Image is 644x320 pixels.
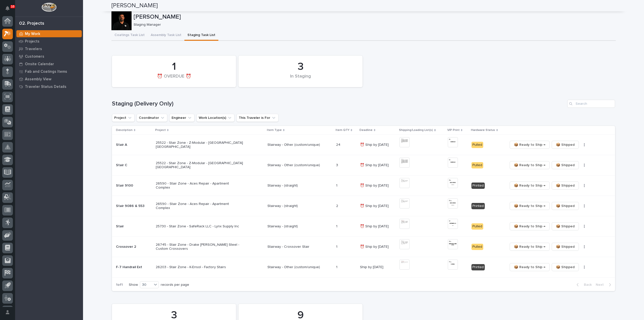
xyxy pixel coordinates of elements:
[111,30,148,41] button: Coatings Task List
[267,163,332,167] p: Stairway - Other (custom/unique)
[556,264,575,270] span: 📦 Shipped
[155,127,166,133] p: Project
[510,202,550,210] button: 📦 Ready to Ship →
[510,243,550,251] button: 📦 Ready to Ship →
[25,62,54,66] p: Onsite Calendar
[267,224,332,229] p: Stairway - (straight)
[556,162,575,168] span: 📦 Shipped
[2,3,13,14] button: Notifications
[161,283,189,287] p: records per page
[25,85,66,89] p: Traveler Status Details
[247,60,354,73] div: 3
[156,243,244,251] p: 26745 - Stair Zone - Drake [PERSON_NAME] Steel - Custom Crossovers
[116,203,145,208] p: Stair 9086 & 553
[19,21,44,26] div: 02. Projects
[514,203,545,209] span: 📦 Ready to Ship →
[156,182,244,190] p: 26590 - Stair Zone - Aces Repair - Apartment Complex
[6,6,13,14] div: Notifications10
[15,68,83,75] a: Fab and Coatings Items
[112,175,615,196] tr: Stair 9100Stair 9100 26590 - Stair Zone - Aces Repair - Apartment ComplexStairway - (straight)11 ...
[567,100,615,108] input: Search
[552,141,579,149] button: 📦 Shipped
[247,74,354,84] div: In Staging
[156,202,244,210] p: 26590 - Stair Zone - Aces Repair - Apartment Complex
[116,162,128,167] p: Stair C
[267,143,332,147] p: Stairway - Other (custom/unique)
[336,127,349,133] p: Item QTY
[514,244,545,250] span: 📦 Ready to Ship →
[336,244,338,249] p: 1
[15,83,83,90] a: Traveler Status Details
[556,203,575,209] span: 📦 Shipped
[134,23,612,27] p: Staging Manager
[510,182,550,190] button: 📦 Ready to Ship →
[510,263,550,271] button: 📦 Ready to Ship →
[15,53,83,60] a: Customers
[11,5,14,8] p: 10
[336,264,338,269] p: 1
[552,161,579,169] button: 📦 Shipped
[156,224,244,229] p: 25730 - Stair Zone - SafeRack LLC - Lynx Supply Inc
[112,237,615,257] tr: Crossover 2Crossover 2 26745 - Stair Zone - Drake [PERSON_NAME] Steel - Custom CrossoversStairway...
[112,155,615,175] tr: Stair CStair C 25522 - Stair Zone - Z-Modular - [GEOGRAPHIC_DATA] [GEOGRAPHIC_DATA]Stairway - Oth...
[15,75,83,83] a: Assembly View
[336,183,338,188] p: 1
[510,161,550,169] button: 📦 Ready to Ship →
[112,216,615,237] tr: StairStair 25730 - Stair Zone - SafeRack LLC - Lynx Supply IncStairway - (straight)11 ⏰ Ship by [...
[267,204,332,208] p: Stairway - (straight)
[112,257,615,277] tr: F-7 Handrail ExtF-7 Handrail Ext 26203 - Stair Zone - K-Ensol - Factory StairsStairway - Other (c...
[471,264,485,270] div: Printed
[360,143,396,147] p: ⏰ Ship by [DATE]
[399,127,433,133] p: Shipping/Loading List(s)
[120,60,227,73] div: 1
[236,114,278,122] button: This Traveler is For
[156,141,244,149] p: 25522 - Stair Zone - Z-Modular - [GEOGRAPHIC_DATA] [GEOGRAPHIC_DATA]
[42,3,56,12] img: Workspace Logo
[116,127,133,133] p: Description
[552,243,579,251] button: 📦 Shipped
[471,203,485,209] div: Printed
[552,202,579,210] button: 📦 Shipped
[112,114,135,122] button: Project
[120,74,227,84] div: ⏰ OVERDUE ⏰
[471,223,483,230] div: Pulled
[134,13,614,21] p: [PERSON_NAME]
[556,142,575,148] span: 📦 Shipped
[573,282,594,287] button: Back
[25,32,40,36] p: My Work
[556,223,575,229] span: 📦 Shipped
[471,183,485,189] div: Printed
[596,282,607,287] span: Next
[140,282,152,288] div: 30
[25,69,67,74] p: Fab and Coatings Items
[169,114,194,122] button: Engineer
[25,39,39,44] p: Projects
[156,161,244,170] p: 25522 - Stair Zone - Z-Modular - [GEOGRAPHIC_DATA] [GEOGRAPHIC_DATA]
[556,183,575,189] span: 📦 Shipped
[552,263,579,271] button: 📦 Shipped
[112,196,615,216] tr: Stair 9086 & 553Stair 9086 & 553 26590 - Stair Zone - Aces Repair - Apartment ComplexStairway - (...
[336,203,339,208] p: 2
[148,30,184,41] button: Assembly Task List
[129,283,138,287] p: Show
[116,183,134,188] p: Stair 9100
[267,265,332,269] p: Stairway - Other (custom/unique)
[514,264,545,270] span: 📦 Ready to Ship →
[360,265,396,269] p: Ship by [DATE]
[471,244,483,250] div: Pulled
[514,183,545,189] span: 📦 Ready to Ship →
[556,244,575,250] span: 📦 Shipped
[359,127,373,133] p: Deadline
[360,184,396,188] p: ⏰ Ship by [DATE]
[360,204,396,208] p: ⏰ Ship by [DATE]
[594,282,615,287] button: Next
[360,245,396,249] p: ⏰ Ship by [DATE]
[196,114,234,122] button: Work Location(s)
[267,127,282,133] p: Item Type
[336,223,338,229] p: 1
[15,38,83,45] a: Projects
[471,162,483,168] div: Pulled
[25,54,44,59] p: Customers
[471,142,483,148] div: Pulled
